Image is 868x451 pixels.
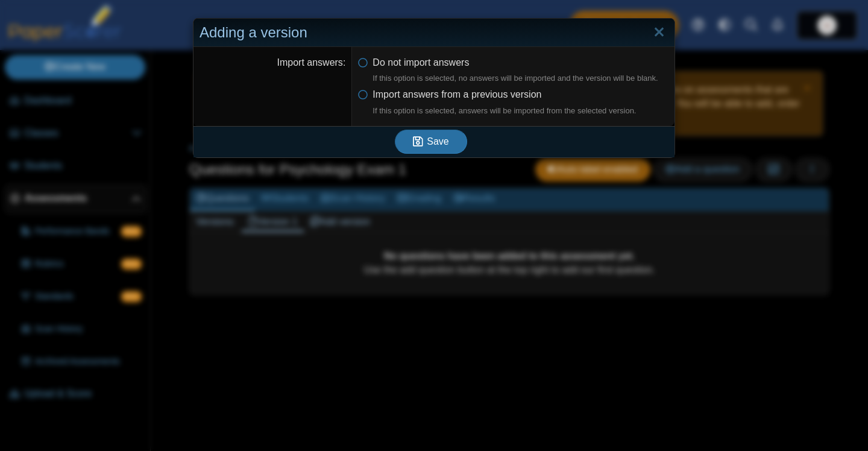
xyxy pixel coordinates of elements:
[373,106,636,116] div: If this option is selected, answers will be imported from the selected version.
[193,19,675,47] div: Adding a version
[650,22,668,43] a: Close
[373,57,658,84] span: Do not import answers
[427,136,448,147] span: Save
[395,130,467,154] button: Save
[277,57,346,68] label: Import answers
[373,73,658,84] div: If this option is selected, no answers will be imported and the version will be blank.
[373,89,636,116] span: Import answers from a previous version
